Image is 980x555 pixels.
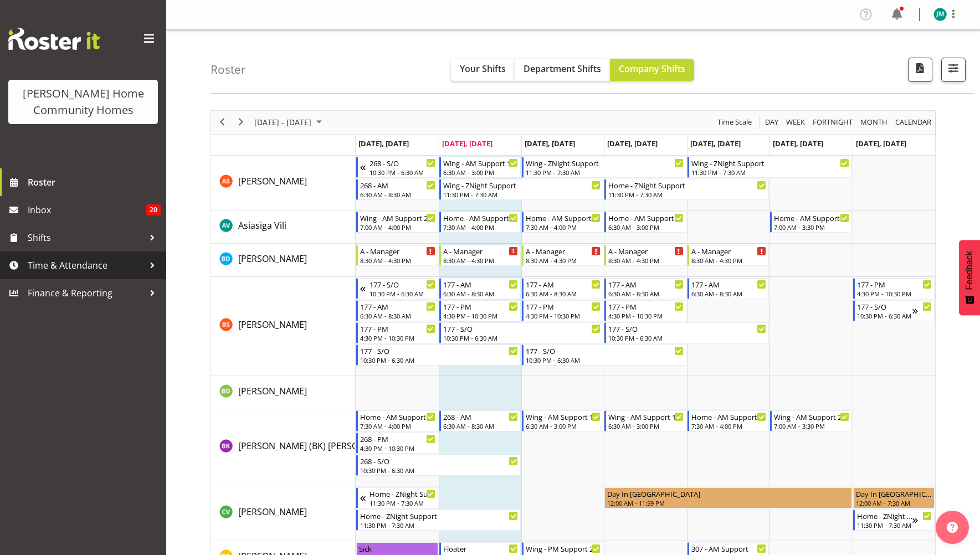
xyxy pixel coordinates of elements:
[439,300,521,321] div: Billie Sothern"s event - 177 - PM Begin From Tuesday, October 7, 2025 at 4:30:00 PM GMT+13:00 End...
[370,499,435,507] div: 11:30 PM - 7:30 AM
[443,411,518,422] div: 268 - AM
[691,422,766,430] div: 7:30 AM - 4:00 PM
[211,63,246,76] h4: Roster
[8,28,100,50] img: Rosterit website logo
[525,138,575,148] span: [DATE], [DATE]
[526,411,601,422] div: Wing - AM Support 1
[607,488,849,499] div: Day In [GEOGRAPHIC_DATA]
[770,410,851,431] div: Brijesh (BK) Kachhadiya"s event - Wing - AM Support 2 Begin From Saturday, October 11, 2025 at 7:...
[857,311,912,320] div: 10:30 PM - 6:30 AM
[360,323,435,334] div: 177 - PM
[763,115,781,129] button: Timeline Day
[360,521,518,530] div: 11:30 PM - 7:30 AM
[691,256,766,265] div: 8:30 AM - 4:30 PM
[360,356,518,364] div: 10:30 PM - 6:30 AM
[853,278,935,299] div: Billie Sothern"s event - 177 - PM Begin From Sunday, October 12, 2025 at 4:30:00 PM GMT+13:00 End...
[443,223,518,232] div: 7:30 AM - 4:00 PM
[211,376,356,409] td: Billie-Rose Dunlop resource
[608,289,683,298] div: 6:30 AM - 8:30 AM
[859,115,889,129] span: Month
[784,115,807,129] button: Timeline Week
[238,174,307,188] a: [PERSON_NAME]
[442,138,492,148] span: [DATE], [DATE]
[28,174,161,191] span: Roster
[360,245,435,256] div: A - Manager
[28,229,144,246] span: Shifts
[604,212,686,233] div: Asiasiga Vili"s event - Home - AM Support 2 Begin From Thursday, October 9, 2025 at 6:30:00 AM GM...
[604,322,769,343] div: Billie Sothern"s event - 177 - S/O Begin From Thursday, October 9, 2025 at 10:30:00 PM GMT+13:00 ...
[238,439,397,453] a: [PERSON_NAME] (BK) [PERSON_NAME]
[238,175,307,187] span: [PERSON_NAME]
[947,522,958,533] img: help-xxl-2.png
[941,58,966,82] button: Filter Shifts
[687,410,769,431] div: Brijesh (BK) Kachhadiya"s event - Home - AM Support 3 Begin From Friday, October 10, 2025 at 7:30...
[774,411,849,422] div: Wing - AM Support 2
[28,202,146,218] span: Inbox
[770,212,851,233] div: Asiasiga Vili"s event - Home - AM Support 1 Begin From Saturday, October 11, 2025 at 7:00:00 AM G...
[964,251,974,290] span: Feedback
[250,111,329,134] div: October 06 - 12, 2025
[238,219,286,232] a: Asiasiga Vili
[604,179,769,200] div: Arshdeep Singh"s event - Home - ZNight Support Begin From Thursday, October 9, 2025 at 11:30:00 P...
[853,300,935,321] div: Billie Sothern"s event - 177 - S/O Begin From Sunday, October 12, 2025 at 10:30:00 PM GMT+13:00 E...
[608,411,683,422] div: Wing - AM Support 1
[19,85,147,119] div: [PERSON_NAME] Home Community Homes
[857,301,912,312] div: 177 - S/O
[691,168,849,177] div: 11:30 PM - 7:30 AM
[356,322,438,343] div: Billie Sothern"s event - 177 - PM Begin From Monday, October 6, 2025 at 4:30:00 PM GMT+13:00 Ends...
[608,190,766,199] div: 11:30 PM - 7:30 AM
[211,277,356,376] td: Billie Sothern resource
[443,168,518,177] div: 6:30 AM - 3:00 PM
[812,115,854,129] span: Fortnight
[774,212,849,223] div: Home - AM Support 1
[526,543,601,554] div: Wing - PM Support 2
[356,179,438,200] div: Arshdeep Singh"s event - 268 - AM Begin From Monday, October 6, 2025 at 6:30:00 AM GMT+13:00 Ends...
[356,410,438,431] div: Brijesh (BK) Kachhadiya"s event - Home - AM Support 3 Begin From Monday, October 6, 2025 at 7:30:...
[691,411,766,422] div: Home - AM Support 3
[522,245,603,266] div: Barbara Dunlop"s event - A - Manager Begin From Wednesday, October 8, 2025 at 8:30:00 AM GMT+13:0...
[211,486,356,541] td: Cheenee Vargas resource
[691,157,849,168] div: Wing - ZNight Support
[234,115,249,129] button: Next
[211,244,356,277] td: Barbara Dunlop resource
[610,59,694,81] button: Company Shifts
[356,345,521,366] div: Billie Sothern"s event - 177 - S/O Begin From Monday, October 6, 2025 at 10:30:00 PM GMT+13:00 En...
[608,256,683,265] div: 8:30 AM - 4:30 PM
[370,279,435,290] div: 177 - S/O
[811,115,855,129] button: Fortnight
[360,510,518,521] div: Home - ZNight Support
[238,505,307,518] a: [PERSON_NAME]
[856,138,906,148] span: [DATE], [DATE]
[253,115,327,129] button: October 2025
[443,323,601,334] div: 177 - S/O
[608,311,683,320] div: 4:30 PM - 10:30 PM
[894,115,933,129] button: Month
[522,157,686,178] div: Arshdeep Singh"s event - Wing - ZNight Support Begin From Wednesday, October 8, 2025 at 11:30:00 ...
[238,252,307,265] a: [PERSON_NAME]
[857,521,912,530] div: 11:30 PM - 7:30 AM
[608,223,683,232] div: 6:30 AM - 3:00 PM
[356,212,438,233] div: Asiasiga Vili"s event - Wing - AM Support 2 Begin From Monday, October 6, 2025 at 7:00:00 AM GMT+...
[360,223,435,232] div: 7:00 AM - 4:00 PM
[522,300,603,321] div: Billie Sothern"s event - 177 - PM Begin From Wednesday, October 8, 2025 at 4:30:00 PM GMT+13:00 E...
[526,345,684,356] div: 177 - S/O
[356,487,438,508] div: Cheenee Vargas"s event - Home - ZNight Support Begin From Sunday, October 5, 2025 at 11:30:00 PM ...
[608,333,766,342] div: 10:30 PM - 6:30 AM
[439,212,521,233] div: Asiasiga Vili"s event - Home - AM Support 3 Begin From Tuesday, October 7, 2025 at 7:30:00 AM GMT...
[443,289,518,298] div: 6:30 AM - 8:30 AM
[774,422,849,430] div: 7:00 AM - 3:30 PM
[253,115,312,129] span: [DATE] - [DATE]
[608,179,766,191] div: Home - ZNight Support
[360,455,518,466] div: 268 - S/O
[370,157,435,168] div: 268 - S/O
[526,356,684,364] div: 10:30 PM - 6:30 AM
[443,301,518,312] div: 177 - PM
[857,279,932,290] div: 177 - PM
[443,422,518,430] div: 6:30 AM - 8:30 AM
[526,223,601,232] div: 7:30 AM - 4:00 PM
[439,179,604,200] div: Arshdeep Singh"s event - Wing - ZNight Support Begin From Tuesday, October 7, 2025 at 11:30:00 PM...
[526,245,601,256] div: A - Manager
[356,245,438,266] div: Barbara Dunlop"s event - A - Manager Begin From Monday, October 6, 2025 at 8:30:00 AM GMT+13:00 E...
[908,58,932,82] button: Download a PDF of the roster according to the set date range.
[238,384,307,398] a: [PERSON_NAME]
